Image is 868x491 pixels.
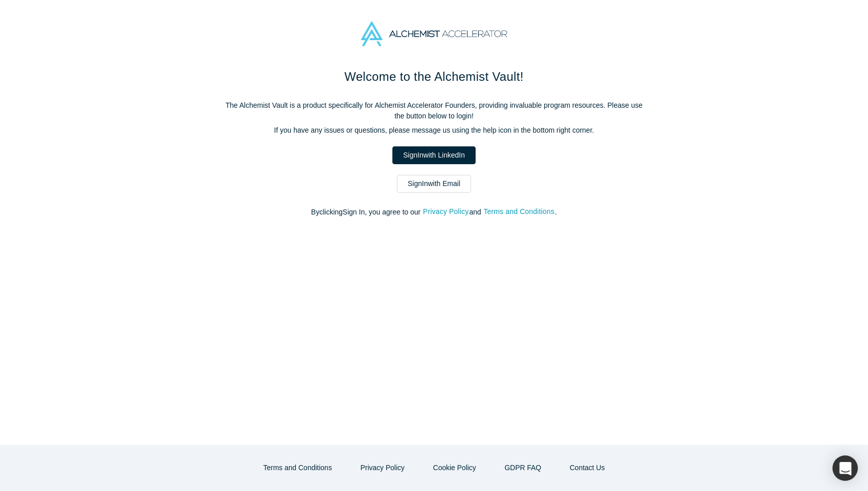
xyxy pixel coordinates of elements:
img: Alchemist Accelerator Logo [361,21,507,46]
h1: Welcome to the Alchemist Vault! [221,68,647,86]
a: SignInwith LinkedIn [392,146,475,164]
button: Cookie Policy [422,459,487,477]
button: Privacy Policy [422,206,469,218]
p: If you have any issues or questions, please message us using the help icon in the bottom right co... [221,125,647,136]
p: By clicking Sign In , you agree to our and . [221,207,647,218]
p: The Alchemist Vault is a product specifically for Alchemist Accelerator Founders, providing inval... [221,100,647,121]
a: SignInwith Email [397,175,471,193]
a: GDPR FAQ [494,459,552,477]
button: Terms and Conditions [253,459,343,477]
button: Terms and Conditions [483,206,555,218]
button: Privacy Policy [350,459,415,477]
button: Contact Us [559,459,615,477]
